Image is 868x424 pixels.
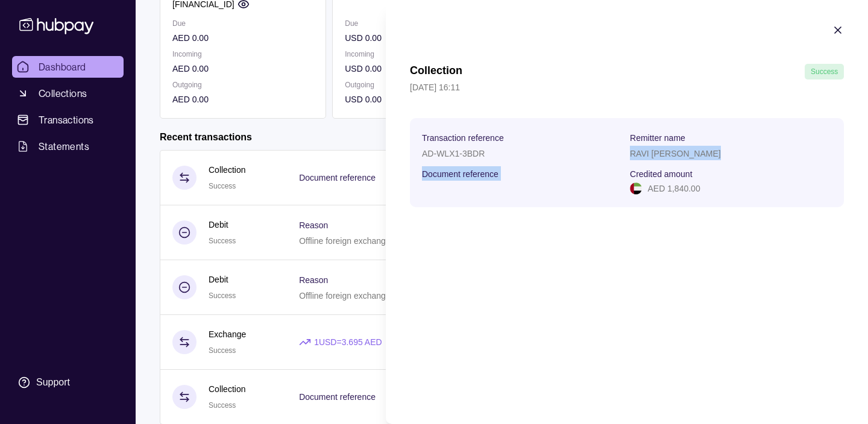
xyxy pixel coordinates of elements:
[648,182,700,195] p: AED 1,840.00
[811,67,838,76] span: Success
[422,133,504,143] p: Transaction reference
[410,64,462,79] h1: Collection
[410,81,844,94] p: [DATE] 16:11
[422,149,485,158] p: AD-WLX1-3BDR
[630,133,685,143] p: Remitter name
[630,169,693,179] p: Credited amount
[630,182,642,195] img: ae
[630,149,721,158] p: RAVI [PERSON_NAME]
[422,169,498,179] p: Document reference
